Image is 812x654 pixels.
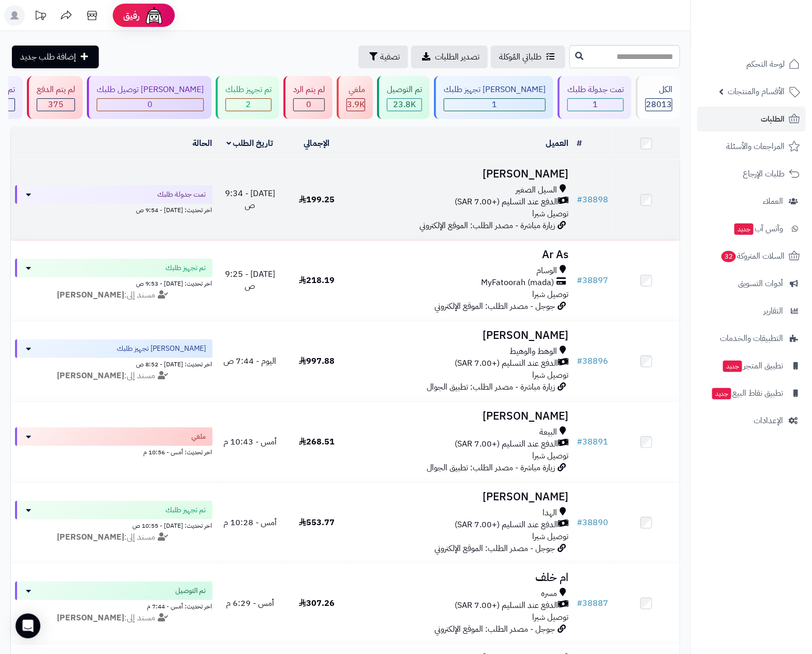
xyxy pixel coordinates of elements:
a: التقارير [697,299,806,323]
span: الوهط والوهيط [510,346,558,358]
span: أمس - 6:29 م [226,597,274,610]
a: العملاء [697,189,806,214]
span: الهدا [543,507,558,519]
span: [DATE] - 9:25 ص [225,268,275,292]
span: أمس - 10:43 م [223,436,277,448]
span: طلبات الإرجاع [743,167,785,181]
span: الدفع عند التسليم (+7.00 SAR) [455,358,559,369]
span: أمس - 10:28 م [223,516,277,529]
span: جديد [712,388,731,399]
a: الإجمالي [304,137,329,150]
span: ملغي [192,432,206,442]
a: تطبيق المتجرجديد [697,353,806,378]
span: تم التوصيل [176,586,206,596]
span: توصيل شبرا [533,611,569,623]
div: 0 [97,99,203,111]
span: تصدير الطلبات [435,51,479,63]
span: 2 [246,98,251,111]
span: زيارة مباشرة - مصدر الطلب: تطبيق الجوال [427,381,555,393]
span: 375 [48,98,64,111]
h3: [PERSON_NAME] [354,410,569,422]
div: Open Intercom Messenger [16,614,40,638]
span: السلات المتروكة [720,249,785,263]
span: توصيل شبرا [533,369,569,381]
span: الوسام [537,265,558,277]
h3: Ar As [354,249,569,261]
a: #38887 [577,597,609,610]
span: زيارة مباشرة - مصدر الطلب: تطبيق الجوال [427,462,555,474]
span: إضافة طلب جديد [20,51,76,63]
a: لوحة التحكم [697,52,806,77]
img: ai-face.png [144,5,164,26]
div: ملغي [347,84,365,96]
strong: [PERSON_NAME] [57,531,124,543]
a: #38891 [577,436,609,448]
a: # [577,137,582,150]
span: # [577,194,583,206]
h3: [PERSON_NAME] [354,168,569,180]
span: 32 [721,251,736,262]
div: اخر تحديث: [DATE] - 9:53 ص [15,277,213,288]
div: اخر تحديث: [DATE] - 8:52 ص [15,358,213,369]
button: تصفية [358,46,408,68]
div: اخر تحديث: أمس - 7:44 م [15,600,213,611]
div: 2 [226,99,271,111]
span: لوحة التحكم [746,57,785,71]
a: الحالة [193,137,213,150]
a: المراجعات والأسئلة [697,134,806,159]
span: الدفع عند التسليم (+7.00 SAR) [455,438,559,450]
span: الطلبات [761,112,785,126]
div: تم التوصيل [387,84,422,96]
div: تم تجهيز طلبك [225,84,272,96]
span: 0 [307,98,312,111]
span: تصفية [380,51,400,63]
span: 553.77 [299,516,335,529]
a: طلبات الإرجاع [697,161,806,186]
span: اليوم - 7:44 ص [223,355,276,367]
a: تحديثات المنصة [27,5,53,28]
a: وآتس آبجديد [697,216,806,241]
div: 23778 [387,99,422,111]
span: جديد [723,361,742,372]
div: 1 [568,99,623,111]
span: توصيل شبرا [533,530,569,543]
div: اخر تحديث: [DATE] - 9:54 ص [15,204,213,215]
span: # [577,436,583,448]
span: مسره [542,588,558,600]
a: #38898 [577,194,609,206]
div: مسند إلى: [7,531,220,543]
a: تطبيق نقاط البيعجديد [697,381,806,406]
span: رفيق [123,9,140,22]
span: الدفع عند التسليم (+7.00 SAR) [455,600,559,612]
div: لم يتم الدفع [37,84,75,96]
div: تمت جدولة طلبك [567,84,624,96]
span: 218.19 [299,274,335,287]
span: البيعة [540,426,558,438]
span: توصيل شبرا [533,450,569,462]
h3: [PERSON_NAME] [354,491,569,503]
div: [PERSON_NAME] توصيل طلبك [97,84,204,96]
span: أدوات التسويق [738,276,783,291]
div: اخر تحديث: أمس - 10:56 م [15,446,213,457]
span: الدفع عند التسليم (+7.00 SAR) [455,196,559,208]
span: # [577,597,583,610]
span: وآتس آب [733,221,783,236]
a: [PERSON_NAME] توصيل طلبك 0 [85,76,214,119]
strong: [PERSON_NAME] [57,369,124,382]
span: الدفع عند التسليم (+7.00 SAR) [455,519,559,531]
span: # [577,516,583,529]
div: 3856 [347,99,365,111]
span: التطبيقات والخدمات [720,331,783,346]
a: #38896 [577,355,609,367]
a: السلات المتروكة32 [697,244,806,269]
span: تطبيق نقاط البيع [711,386,783,400]
a: العميل [546,137,569,150]
span: تمت جدولة طلبك [158,189,206,200]
span: توصيل شبرا [533,288,569,301]
span: الإعدادات [754,413,783,428]
a: الإعدادات [697,408,806,433]
a: الطلبات [697,107,806,131]
span: تطبيق المتجر [722,359,783,373]
a: الكل28013 [634,76,682,119]
a: تم التوصيل 23.8K [375,76,432,119]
